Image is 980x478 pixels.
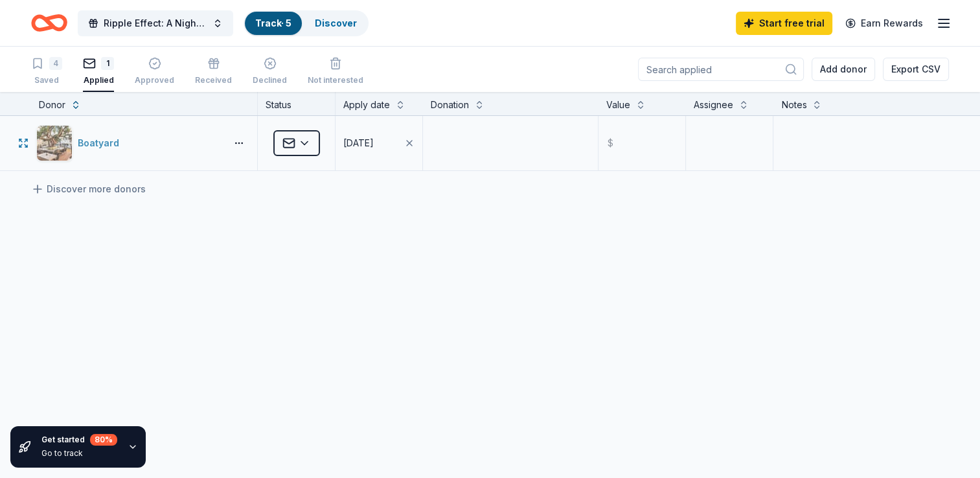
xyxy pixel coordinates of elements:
div: Apply date [343,97,390,113]
div: Received [195,75,232,85]
a: Discover [315,17,357,28]
div: Applied [83,75,114,85]
div: Notes [781,97,806,113]
button: Add donor [812,58,875,81]
button: [DATE] [336,116,422,170]
a: Start free trial [736,12,832,35]
button: Track· 5Discover [244,10,369,36]
button: Ripple Effect: A Night of Giving Back [78,10,233,36]
div: Status [258,92,336,115]
button: 1Applied [83,52,114,92]
button: Declined [253,52,287,92]
div: Value [606,97,630,113]
a: Track· 5 [255,17,291,28]
div: Go to track [41,448,117,459]
div: 4 [49,57,62,70]
button: Approved [135,52,174,92]
div: Assignee [694,97,733,113]
span: Ripple Effect: A Night of Giving Back [104,16,207,31]
div: Approved [135,75,174,85]
a: Home [31,8,67,38]
a: Earn Rewards [838,12,931,35]
button: Image for BoatyardBoatyard [36,125,221,161]
div: Boatyard [78,135,124,151]
input: Search applied [638,58,804,81]
div: Declined [253,75,287,85]
div: 1 [101,57,114,70]
button: Export CSV [883,58,949,81]
div: Donor [39,97,65,113]
button: Not interested [308,52,363,92]
a: Discover more donors [31,181,146,197]
div: Get started [41,434,117,446]
div: [DATE] [343,135,374,151]
div: Not interested [308,75,363,85]
div: 80 % [90,434,117,446]
div: Saved [31,75,62,85]
div: Donation [431,97,469,113]
img: Image for Boatyard [37,126,72,161]
button: Received [195,52,232,92]
button: 4Saved [31,52,62,92]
